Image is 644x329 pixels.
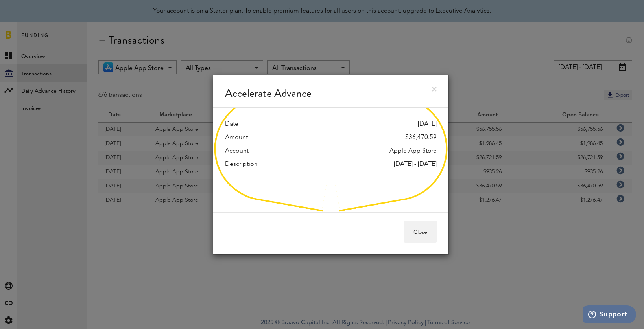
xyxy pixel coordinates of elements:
div: [DATE] [418,119,437,129]
div: Apple App Store [389,146,437,156]
div: Accelerate Advance [213,75,448,108]
div: [DATE] - [DATE] [394,160,437,169]
button: Close [404,221,437,243]
label: Amount [225,133,248,142]
div: $36,470.59 [405,133,437,142]
iframe: Opens a widget where you can find more information [583,305,636,325]
label: Description [225,160,258,169]
label: Account [225,146,249,156]
label: Date [225,119,238,129]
